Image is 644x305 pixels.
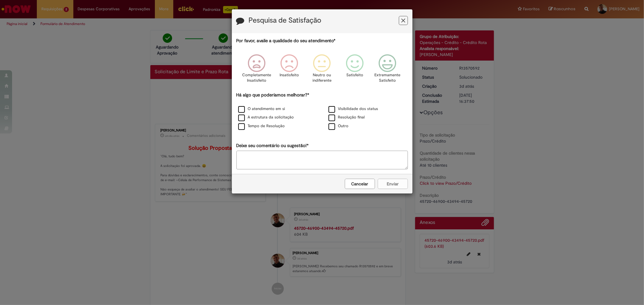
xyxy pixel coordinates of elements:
[328,115,365,120] label: Resolução final
[238,106,285,112] label: O atendimento em si
[236,143,309,149] label: Deixe seu comentário ou sugestão!*
[372,50,403,91] div: Extremamente Satisfeito
[274,50,305,91] div: Insatisfeito
[236,38,336,44] label: Por favor, avalie a qualidade do seu atendimento*
[236,92,408,131] div: Há algo que poderíamos melhorar?*
[346,72,363,78] p: Satisfeito
[328,106,378,112] label: Visibilidade dos status
[238,123,285,129] label: Tempo de Resolução
[238,115,294,120] label: A estrutura da solicitação
[374,72,400,83] p: Extremamente Satisfeito
[311,72,333,83] p: Neutro ou indiferente
[339,50,370,91] div: Satisfeito
[249,17,322,24] label: Pesquisa de Satisfação
[241,50,272,91] div: Completamente Insatisfeito
[280,72,299,78] p: Insatisfeito
[345,179,375,189] button: Cancelar
[328,123,349,129] label: Outro
[242,72,271,83] p: Completamente Insatisfeito
[306,50,337,91] div: Neutro ou indiferente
